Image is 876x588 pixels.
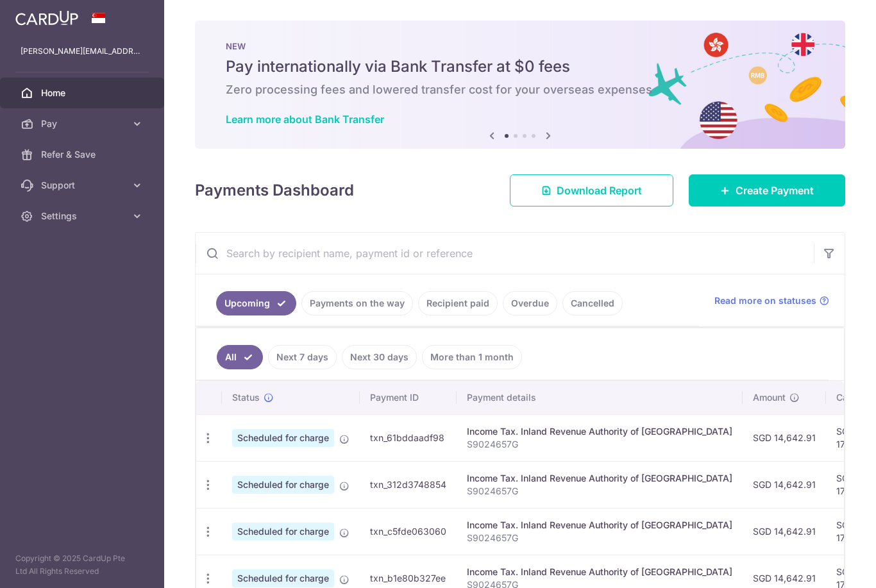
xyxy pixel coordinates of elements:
[216,291,296,315] a: Upcoming
[510,174,673,206] a: Download Report
[41,148,126,161] span: Refer & Save
[467,532,732,544] p: S9024657G
[736,183,814,198] span: Create Payment
[301,291,413,315] a: Payments on the way
[360,508,457,555] td: txn_c5fde063060
[714,294,816,307] span: Read more on statuses
[226,41,814,51] p: NEW
[467,438,732,451] p: S9024657G
[753,391,786,404] span: Amount
[689,174,845,206] a: Create Payment
[226,56,814,77] h5: Pay internationally via Bank Transfer at $0 fees
[196,233,814,274] input: Search by recipient name, payment id or reference
[226,113,384,126] a: Learn more about Bank Transfer
[232,569,334,587] span: Scheduled for charge
[503,291,557,315] a: Overdue
[21,45,144,58] p: [PERSON_NAME][EMAIL_ADDRESS][DOMAIN_NAME]
[467,519,732,532] div: Income Tax. Inland Revenue Authority of [GEOGRAPHIC_DATA]
[360,461,457,508] td: txn_312d3748854
[360,381,457,414] th: Payment ID
[557,183,642,198] span: Download Report
[232,476,334,494] span: Scheduled for charge
[41,117,126,130] span: Pay
[418,291,498,315] a: Recipient paid
[41,87,126,99] span: Home
[467,485,732,498] p: S9024657G
[467,425,732,438] div: Income Tax. Inland Revenue Authority of [GEOGRAPHIC_DATA]
[562,291,623,315] a: Cancelled
[268,345,337,369] a: Next 7 days
[226,82,814,97] h6: Zero processing fees and lowered transfer cost for your overseas expenses
[743,461,826,508] td: SGD 14,642.91
[422,345,522,369] a: More than 1 month
[467,566,732,578] div: Income Tax. Inland Revenue Authority of [GEOGRAPHIC_DATA]
[41,179,126,192] span: Support
[360,414,457,461] td: txn_61bddaadf98
[232,429,334,447] span: Scheduled for charge
[714,294,829,307] a: Read more on statuses
[15,10,78,26] img: CardUp
[743,508,826,555] td: SGD 14,642.91
[743,414,826,461] td: SGD 14,642.91
[467,472,732,485] div: Income Tax. Inland Revenue Authority of [GEOGRAPHIC_DATA]
[232,391,260,404] span: Status
[195,21,845,149] img: Bank transfer banner
[217,345,263,369] a: All
[232,523,334,541] span: Scheduled for charge
[342,345,417,369] a: Next 30 days
[457,381,743,414] th: Payment details
[195,179,354,202] h4: Payments Dashboard
[41,210,126,223] span: Settings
